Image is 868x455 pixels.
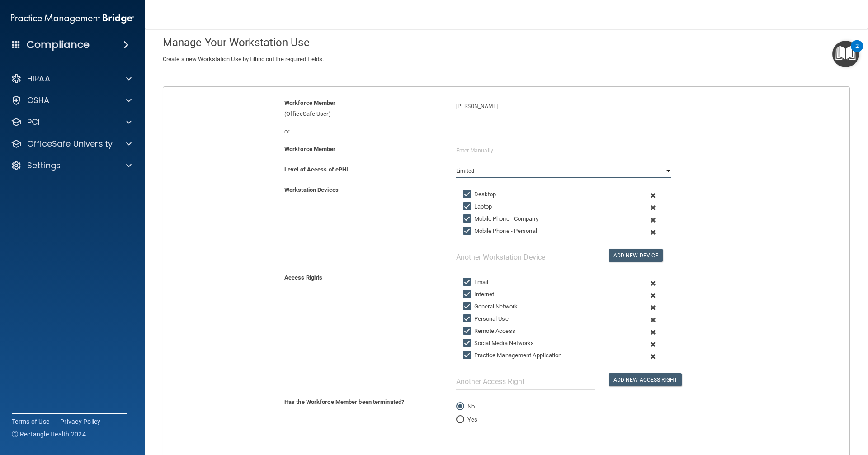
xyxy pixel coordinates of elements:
[12,417,49,426] a: Terms of Use
[163,37,850,48] h4: Manage Your Workstation Use
[11,95,132,106] a: OSHA
[463,227,473,235] input: Mobile Phone - Personal
[456,414,477,425] label: Yes
[11,160,132,171] a: Settings
[284,146,336,152] b: Workforce Member
[456,249,595,265] input: Another Workstation Device
[284,398,404,405] b: Has the Workforce Member been terminated?
[463,301,518,312] label: General Network
[463,313,509,324] label: Personal Use
[456,373,595,390] input: Another Access Right
[456,417,464,423] input: Yes
[463,327,473,335] input: Remote Access
[463,189,496,200] label: Desktop
[456,401,475,412] label: No
[609,249,663,262] button: Add New Device
[463,215,473,223] input: Mobile Phone - Company
[11,9,134,28] img: PMB logo
[284,166,348,173] b: Level of Access of ePHI
[463,350,562,361] label: Practice Management Application
[832,41,859,67] button: Open Resource Center, 2 new notifications
[456,403,464,410] input: No
[456,98,671,114] input: Search by name or email
[463,201,492,212] label: Laptop
[609,373,682,386] button: Add New Access Right
[27,73,50,84] p: HIPAA
[11,138,132,149] a: OfficeSafe University
[463,289,495,300] label: Internet
[27,38,90,51] h4: Compliance
[27,138,113,149] p: OfficeSafe University
[278,98,449,119] div: (OfficeSafe User)
[11,73,132,84] a: HIPAA
[855,46,859,58] div: 2
[12,430,86,439] span: Ⓒ Rectangle Health 2024
[284,274,322,281] b: Access Rights
[463,291,473,298] input: Internet
[463,338,534,349] label: Social Media Networks
[463,226,537,237] label: Mobile Phone - Personal
[278,126,449,137] div: or
[284,100,336,106] b: Workforce Member
[11,117,132,128] a: PCI
[463,340,473,347] input: Social Media Networks
[463,279,473,286] input: Email
[463,213,538,224] label: Mobile Phone - Company
[27,95,50,106] p: OSHA
[463,203,473,210] input: Laptop
[463,277,489,288] label: Email
[463,315,473,322] input: Personal Use
[27,117,40,128] p: PCI
[463,326,515,337] label: Remote Access
[60,417,101,426] a: Privacy Policy
[27,160,61,171] p: Settings
[163,56,324,62] span: Create a new Workstation Use by filling out the required fields.
[463,191,473,198] input: Desktop
[284,186,339,193] b: Workstation Devices
[463,303,473,310] input: General Network
[463,352,473,359] input: Practice Management Application
[456,144,671,157] input: Enter Manually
